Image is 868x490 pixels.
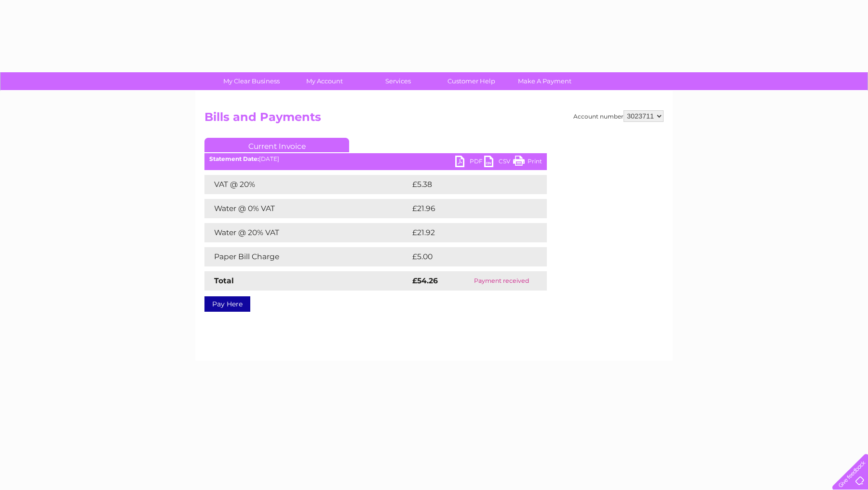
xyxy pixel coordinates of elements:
a: My Clear Business [212,72,291,90]
a: Current Invoice [204,138,349,152]
td: £21.92 [410,223,527,242]
div: [DATE] [204,156,547,162]
a: Make A Payment [505,72,584,90]
strong: Total [214,276,234,285]
a: Customer Help [432,72,511,90]
td: Paper Bill Charge [204,247,410,266]
td: £5.38 [410,175,524,194]
td: £5.00 [410,247,525,266]
a: CSV [484,156,513,170]
a: Pay Here [204,296,250,312]
h2: Bills and Payments [204,110,664,129]
a: Services [358,72,438,90]
td: Payment received [456,271,547,291]
td: Water @ 20% VAT [204,223,410,242]
a: Print [513,156,542,170]
td: Water @ 0% VAT [204,199,410,218]
b: Statement Date: [209,155,259,162]
a: PDF [455,156,484,170]
td: £21.96 [410,199,527,218]
strong: £54.26 [412,276,438,285]
a: My Account [285,72,365,90]
div: Account number [573,110,664,122]
td: VAT @ 20% [204,175,410,194]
